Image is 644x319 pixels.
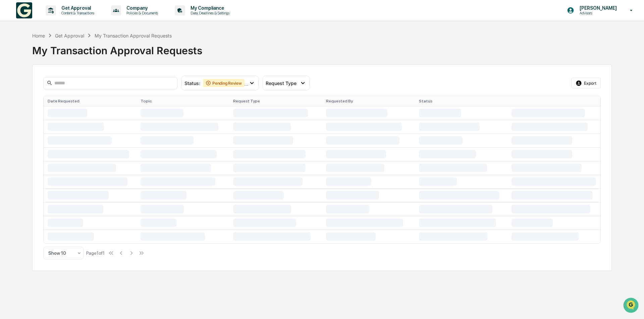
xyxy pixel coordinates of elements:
[7,98,12,103] div: 🔎
[571,78,601,88] button: Export
[46,82,86,94] a: 🗄️Attestations
[67,113,81,118] span: Pylon
[266,80,297,86] span: Request Type
[7,85,12,90] div: 🖐️
[55,33,84,38] div: Get Approval
[32,33,45,38] div: Home
[184,80,200,86] span: Status :
[322,96,415,106] th: Requested By
[4,82,46,94] a: 🖐️Preclearance
[574,5,620,11] p: [PERSON_NAME]
[114,53,122,61] button: Start new chat
[121,11,161,15] p: Policies & Documents
[4,94,45,106] a: 🔎Data Lookup
[7,51,19,63] img: 1746055101610-c473b297-6a78-478c-a979-82029cc54cd1
[49,85,54,90] div: 🗄️
[623,297,641,315] iframe: Open customer support
[415,96,508,106] th: Status
[23,58,85,63] div: We're available if you need us!
[137,96,229,106] th: Topic
[56,11,98,15] p: Content & Transactions
[574,11,620,15] p: Advisors
[13,84,43,91] span: Preclearance
[55,84,83,91] span: Attestations
[86,250,105,256] div: Page 1 of 1
[56,5,98,11] p: Get Approval
[95,33,172,38] div: My Transaction Approval Requests
[44,96,137,106] th: Date Requested
[7,14,122,25] p: How can we help?
[121,5,161,11] p: Company
[13,97,42,104] span: Data Lookup
[229,96,322,106] th: Request Type
[185,5,233,11] p: My Compliance
[16,2,32,18] img: logo
[185,11,233,15] p: Data, Deadlines & Settings
[32,39,612,57] div: My Transaction Approval Requests
[203,79,245,87] div: Pending Review
[47,113,81,118] a: Powered byPylon
[23,51,110,58] div: Start new chat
